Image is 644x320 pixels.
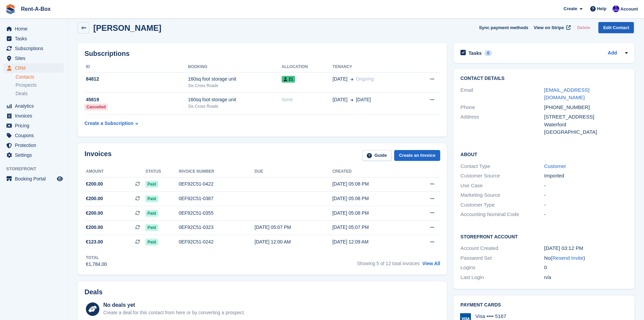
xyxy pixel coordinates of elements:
[460,211,544,218] div: Accounting Nominal Code
[479,22,528,33] button: Sync payment methods
[544,182,628,190] div: -
[179,238,255,246] div: 0EF92C51-0242
[460,76,628,81] h2: Contact Details
[86,238,103,246] span: €123.00
[145,195,158,202] span: Paid
[460,201,544,209] div: Customer Type
[255,238,332,246] div: [DATE] 12:00 AM
[3,44,64,53] a: menu
[332,195,410,202] div: [DATE] 05:08 PM
[15,54,55,63] span: Sites
[86,255,107,261] div: Total
[282,96,333,103] div: None
[85,150,112,161] h2: Invoices
[85,120,134,127] div: Create a Subscription
[15,141,55,150] span: Protection
[620,6,638,13] span: Account
[282,76,295,83] span: 21
[15,111,55,121] span: Invoices
[3,101,64,111] a: menu
[15,24,55,34] span: Home
[188,96,282,103] div: 160sq foot storage unit
[15,44,55,53] span: Subscriptions
[3,141,64,150] a: menu
[179,166,255,177] th: Invoice number
[86,224,103,231] span: €200.00
[179,195,255,202] div: 0EF92C51-0387
[15,174,55,184] span: Booking Portal
[15,150,55,160] span: Settings
[564,5,577,12] span: Create
[332,224,410,231] div: [DATE] 05:07 PM
[544,201,628,209] div: -
[15,101,55,111] span: Analytics
[332,210,410,217] div: [DATE] 05:08 PM
[544,121,628,129] div: Waterford
[18,3,53,15] a: Rent-A-Box
[551,255,585,261] span: ( )
[85,288,102,296] h2: Deals
[544,264,628,272] div: 0
[544,128,628,136] div: [GEOGRAPHIC_DATA]
[544,104,628,111] div: [PHONE_NUMBER]
[145,224,158,231] span: Paid
[86,195,103,202] span: €200.00
[56,175,64,183] a: Preview store
[145,210,158,217] span: Paid
[534,24,564,31] span: View on Stripe
[179,180,255,188] div: 0EF92C51-0422
[460,104,544,111] div: Phone
[608,49,617,57] a: Add
[460,151,628,157] h2: About
[552,255,583,261] a: Resend Invite
[356,96,371,103] span: [DATE]
[422,261,440,266] a: View All
[460,233,628,240] h2: Storefront Account
[460,113,544,136] div: Address
[544,211,628,218] div: -
[357,261,420,266] span: Showing 5 of 12 total invoices
[333,96,348,103] span: [DATE]
[3,174,64,184] a: menu
[16,90,28,97] span: Deals
[93,23,161,33] h2: [PERSON_NAME]
[145,166,178,177] th: Status
[484,50,492,56] div: 0
[460,254,544,262] div: Password Set
[103,309,245,316] div: Create a deal for this contact from here or by converting a prospect.
[86,261,107,268] div: €1,784.00
[3,63,64,73] a: menu
[544,163,566,169] a: Customer
[332,166,410,177] th: Created
[460,172,544,180] div: Customer Source
[188,76,282,83] div: 160sq foot storage unit
[356,76,374,82] span: Ongoing
[86,180,103,188] span: €200.00
[544,244,628,252] div: [DATE] 03:12 PM
[460,274,544,281] div: Last Login
[85,166,145,177] th: Amount
[188,83,282,89] div: Six Cross Roads
[188,62,282,72] th: Booking
[332,238,410,246] div: [DATE] 12:09 AM
[394,150,440,161] a: Create an Invoice
[475,313,509,319] div: Visa •••• 5167
[3,121,64,130] a: menu
[3,34,64,43] a: menu
[145,239,158,246] span: Paid
[6,166,67,172] span: Storefront
[188,103,282,109] div: Six Cross Roads
[3,24,64,34] a: menu
[179,210,255,217] div: 0EF92C51-0355
[86,210,103,217] span: €200.00
[145,181,158,188] span: Paid
[598,22,634,33] a: Edit Contact
[282,62,333,72] th: Allocation
[103,301,245,309] div: No deals yet
[16,82,64,89] a: Prospects
[16,82,37,88] span: Prospects
[362,150,392,161] a: Guide
[5,4,16,14] img: stora-icon-8386f47178a22dfd0bd8f6a31ec36ba5ce8667c1dd55bd0f319d3a0aa187defe.svg
[460,182,544,190] div: Use Case
[597,5,606,12] span: Help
